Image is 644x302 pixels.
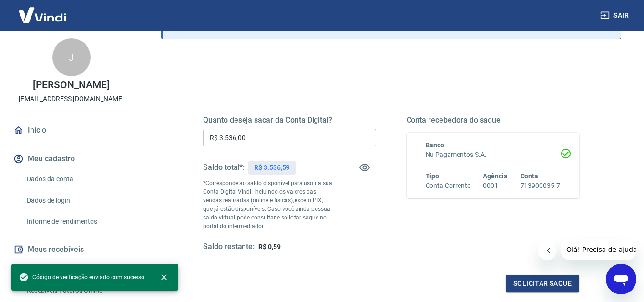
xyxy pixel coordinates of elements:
[426,172,440,180] span: Tipo
[483,181,508,191] h6: 0001
[483,172,508,180] span: Agência
[153,267,174,288] button: close
[23,260,131,280] a: Relatório de Recebíveis
[203,242,255,252] h5: Saldo restante:
[203,115,376,125] h5: Quanto deseja sacar da Conta Digital?
[258,243,281,250] span: R$ 0,59
[19,272,146,282] span: Código de verificação enviado com sucesso.
[52,38,91,76] div: J
[521,172,539,180] span: Conta
[426,181,470,191] h6: Conta Corrente
[6,7,80,14] span: Olá! Precisa de ajuda?
[23,191,131,210] a: Dados de login
[254,163,289,173] p: R$ 3.536,59
[203,179,333,230] p: *Corresponde ao saldo disponível para uso na sua Conta Digital Vindi. Incluindo os valores das ve...
[19,94,124,104] p: [EMAIL_ADDRESS][DOMAIN_NAME]
[23,169,131,189] a: Dados da conta
[561,239,636,260] iframe: Mensagem da empresa
[407,115,580,125] h5: Conta recebedora do saque
[598,7,633,24] button: Sair
[426,150,561,160] h6: Nu Pagamentos S.A.
[23,281,131,301] a: Recebíveis Futuros Online
[521,181,560,191] h6: 713900035-7
[203,163,245,172] h5: Saldo total*:
[11,239,131,260] button: Meus recebíveis
[538,241,557,260] iframe: Fechar mensagem
[11,120,131,141] a: Início
[11,148,131,169] button: Meu cadastro
[606,264,636,294] iframe: Botão para abrir a janela de mensagens
[426,141,445,149] span: Banco
[506,275,579,292] button: Solicitar saque
[23,212,131,231] a: Informe de rendimentos
[33,80,109,90] p: [PERSON_NAME]
[11,0,73,30] img: Vindi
